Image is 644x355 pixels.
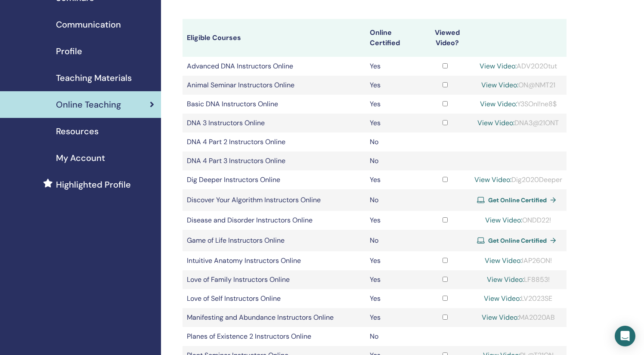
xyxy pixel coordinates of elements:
[474,61,562,71] div: ADV2020tut
[56,45,82,58] span: Profile
[183,151,365,170] td: DNA 4 Part 3 Instructors Online
[474,175,511,184] a: View Video:
[474,215,562,225] div: ONDD22!
[365,95,420,114] td: Yes
[183,57,365,76] td: Advanced DNA Instructors Online
[474,80,562,90] div: ON@NMT21
[474,312,562,323] div: MA2020AB
[183,114,365,133] td: DNA 3 Instructors Online
[56,71,132,84] span: Teaching Materials
[420,19,470,57] th: Viewed Video?
[183,76,365,95] td: Animal Seminar Instructors Online
[474,118,562,128] div: DNA3@21ONT
[183,289,365,308] td: Love of Self Instructors Online
[365,170,420,189] td: Yes
[477,234,560,247] a: Get Online Certified
[183,211,365,230] td: Disease and Disorder Instructors Online
[481,80,518,90] a: View Video:
[474,99,562,109] div: Y3SOnl!ne8$
[183,251,365,270] td: Intuitive Anatomy Instructors Online
[482,313,519,322] a: View Video:
[477,194,560,207] a: Get Online Certified
[615,326,635,346] div: Open Intercom Messenger
[480,62,517,71] a: View Video:
[365,151,420,170] td: No
[474,275,562,285] div: LF8853!
[484,294,521,303] a: View Video:
[474,175,562,185] div: Dig2020Deeper
[365,189,420,211] td: No
[183,19,365,57] th: Eligible Courses
[365,251,420,270] td: Yes
[485,216,522,225] a: View Video:
[183,327,365,346] td: Planes of Existence 2 Instructors Online
[487,275,524,284] a: View Video:
[183,270,365,289] td: Love of Family Instructors Online
[488,196,547,204] span: Get Online Certified
[365,76,420,95] td: Yes
[488,237,547,244] span: Get Online Certified
[365,289,420,308] td: Yes
[183,308,365,327] td: Manifesting and Abundance Instructors Online
[474,293,562,304] div: LV2023SE
[365,308,420,327] td: Yes
[183,133,365,151] td: DNA 4 Part 2 Instructors Online
[56,178,131,191] span: Highlighted Profile
[183,170,365,189] td: Dig Deeper Instructors Online
[365,114,420,133] td: Yes
[477,118,514,127] a: View Video:
[183,95,365,114] td: Basic DNA Instructors Online
[56,125,99,138] span: Resources
[480,99,517,108] a: View Video:
[474,256,562,266] div: IAP26ON!
[365,57,420,76] td: Yes
[183,189,365,211] td: Discover Your Algorithm Instructors Online
[365,230,420,251] td: No
[365,133,420,151] td: No
[485,256,522,265] a: View Video:
[183,230,365,251] td: Game of Life Instructors Online
[56,18,121,31] span: Communication
[365,211,420,230] td: Yes
[365,327,420,346] td: No
[56,98,121,111] span: Online Teaching
[365,270,420,289] td: Yes
[365,19,420,57] th: Online Certified
[56,151,105,164] span: My Account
